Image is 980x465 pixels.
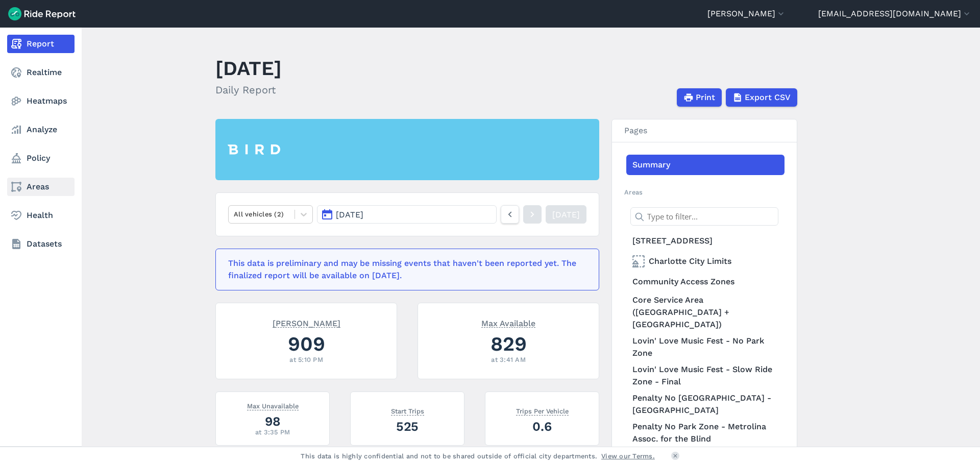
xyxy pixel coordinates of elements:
[516,405,569,415] span: Trips Per Vehicle
[626,419,785,447] a: Penalty No Park Zone - Metrolina Assoc. for the Blind
[228,144,280,155] img: Bird
[626,272,785,292] a: Community Access Zones
[612,119,797,142] h3: Pages
[630,207,778,226] input: Type to filter...
[726,88,797,107] button: Export CSV
[228,427,317,437] div: at 3:35 PM
[601,451,655,461] a: View our Terms.
[336,210,363,219] span: [DATE]
[7,149,75,167] a: Policy
[430,330,586,358] div: 829
[7,235,75,253] a: Datasets
[626,155,785,175] a: Summary
[228,330,384,358] div: 909
[215,54,282,82] h1: [DATE]
[745,91,791,104] span: Export CSV
[247,400,299,410] span: Max Unavailable
[273,317,340,328] span: [PERSON_NAME]
[7,35,75,53] a: Report
[626,361,785,390] a: Lovin' Love Music Fest - Slow Ride Zone - Final
[481,317,535,328] span: Max Available
[626,231,785,251] a: [STREET_ADDRESS]
[7,120,75,139] a: Analyze
[7,92,75,110] a: Heatmaps
[363,418,452,435] div: 525
[430,355,586,364] div: at 3:41 AM
[7,206,75,225] a: Health
[626,251,785,272] a: Charlotte City Limits
[317,205,497,224] button: [DATE]
[228,355,384,364] div: at 5:10 PM
[7,63,75,82] a: Realtime
[677,88,722,107] button: Print
[707,8,786,20] button: [PERSON_NAME]
[8,7,76,20] img: Ride Report
[228,257,580,282] div: This data is preliminary and may be missing events that haven't been reported yet. The finalized ...
[7,178,75,196] a: Areas
[498,418,586,435] div: 0.6
[228,412,317,430] div: 98
[626,333,785,361] a: Lovin' Love Music Fest - No Park Zone
[626,292,785,333] a: Core Service Area ([GEOGRAPHIC_DATA] + [GEOGRAPHIC_DATA])
[626,390,785,419] a: Penalty No [GEOGRAPHIC_DATA] - [GEOGRAPHIC_DATA]
[624,187,785,197] h2: Areas
[215,82,282,97] h2: Daily Report
[818,8,972,20] button: [EMAIL_ADDRESS][DOMAIN_NAME]
[546,205,586,224] a: [DATE]
[391,405,424,415] span: Start Trips
[696,91,715,104] span: Print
